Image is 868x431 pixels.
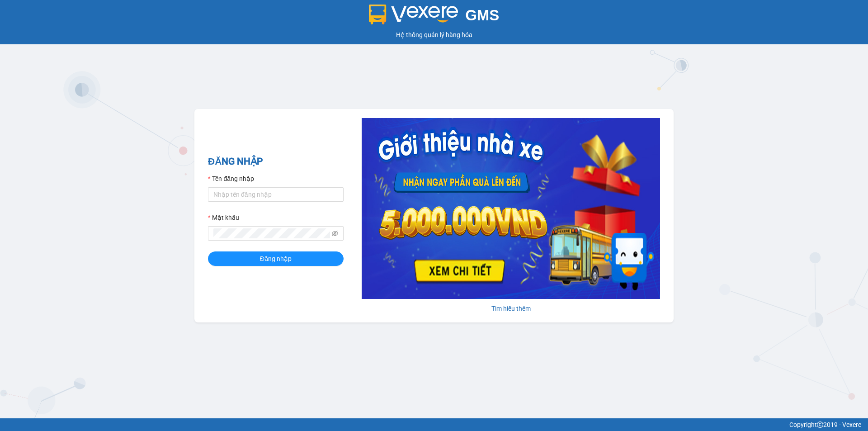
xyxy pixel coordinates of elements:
span: copyright [817,422,823,428]
div: Hệ thống quản lý hàng hóa [2,30,866,40]
span: Đăng nhập [260,254,292,264]
span: GMS [465,7,499,24]
button: Đăng nhập [208,251,344,266]
img: logo 2 [369,5,458,24]
label: Tên đăng nhập [208,174,254,184]
a: GMS [369,14,500,21]
input: Mật khẩu [213,228,330,238]
span: eye-invisible [332,230,338,237]
div: Copyright 2019 - Vexere [7,420,861,430]
input: Tên đăng nhập [208,187,344,202]
label: Mật khẩu [208,213,239,223]
img: banner-0 [362,118,660,299]
div: Tìm hiểu thêm [362,303,660,313]
h2: ĐĂNG NHẬP [208,154,344,169]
